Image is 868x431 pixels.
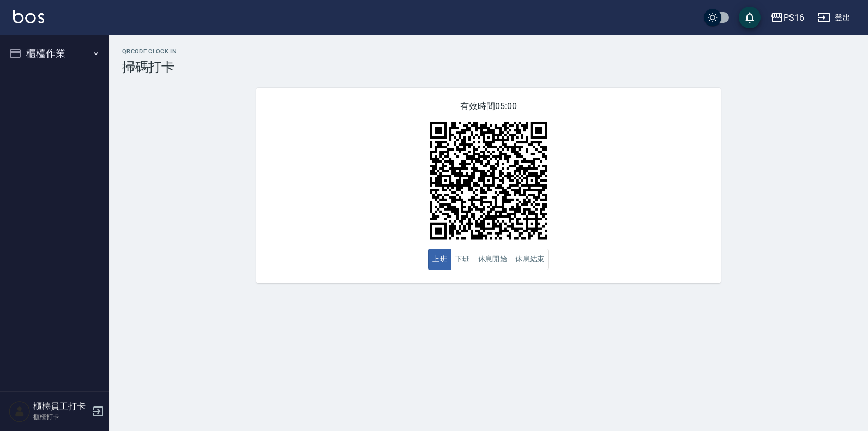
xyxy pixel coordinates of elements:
[122,59,855,75] h3: 掃碼打卡
[33,401,89,412] h5: 櫃檯員工打卡
[13,10,44,23] img: Logo
[813,8,855,28] button: 登出
[9,400,31,422] img: Person
[451,249,474,270] button: 下班
[33,412,89,422] p: 櫃檯打卡
[428,249,451,270] button: 上班
[766,7,809,29] button: PS16
[256,88,721,283] div: 有效時間 05:00
[474,249,512,270] button: 休息開始
[122,48,855,55] h2: QRcode Clock In
[4,39,105,68] button: 櫃檯作業
[783,11,804,25] div: PS16
[739,7,761,28] button: save
[511,249,549,270] button: 休息結束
